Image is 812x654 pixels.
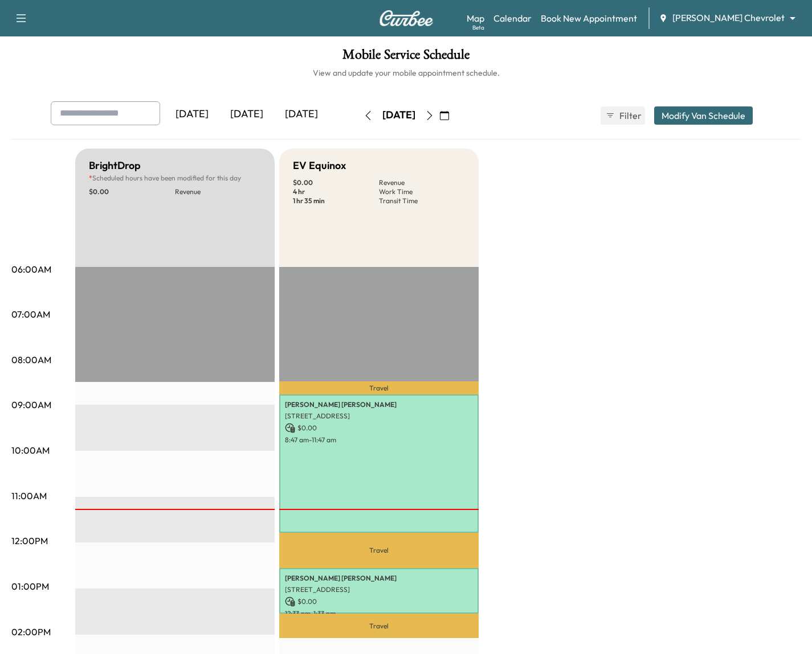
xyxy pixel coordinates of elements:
p: [STREET_ADDRESS] [285,585,473,594]
a: Book New Appointment [541,11,637,25]
div: Beta [472,23,484,32]
p: Revenue [175,187,261,196]
p: Travel [279,614,479,638]
span: [PERSON_NAME] Chevrolet [672,11,785,24]
h1: Mobile Service Schedule [11,48,801,67]
p: 07:00AM [11,307,50,321]
div: [DATE] [382,108,415,122]
p: Scheduled hours have been modified for this day [89,174,261,183]
p: Travel [279,533,479,568]
p: 8:47 am - 11:47 am [285,435,473,445]
p: Work Time [379,187,465,196]
h6: View and update your mobile appointment schedule. [11,67,801,79]
div: [DATE] [274,101,329,127]
a: MapBeta [467,11,484,25]
p: 1 hr 35 min [293,196,379,205]
p: 01:00PM [11,579,49,593]
p: $ 0.00 [285,423,473,433]
button: Modify Van Schedule [654,106,753,125]
p: 10:00AM [11,443,50,457]
p: 09:00AM [11,398,51,412]
p: 02:00PM [11,625,51,639]
p: Travel [279,381,479,394]
p: 4 hr [293,187,379,196]
p: [STREET_ADDRESS] [285,412,473,421]
div: [DATE] [165,101,219,127]
div: [DATE] [219,101,274,127]
a: Calendar [493,11,532,25]
p: 06:00AM [11,262,51,276]
span: Filter [619,109,640,122]
p: $ 0.00 [293,178,379,187]
p: [PERSON_NAME] [PERSON_NAME] [285,574,473,583]
img: Curbee Logo [379,10,434,26]
button: Filter [601,106,645,125]
h5: BrightDrop [89,158,141,174]
p: 11:00AM [11,489,47,503]
p: 12:33 pm - 1:33 pm [285,609,473,618]
p: 08:00AM [11,353,51,367]
p: 12:00PM [11,534,48,548]
p: Transit Time [379,196,465,205]
h5: EV Equinox [293,158,346,174]
p: [PERSON_NAME] [PERSON_NAME] [285,400,473,409]
p: $ 0.00 [89,187,175,196]
p: $ 0.00 [285,597,473,607]
p: Revenue [379,178,465,187]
